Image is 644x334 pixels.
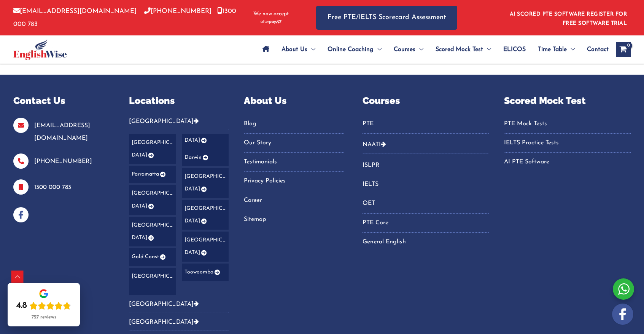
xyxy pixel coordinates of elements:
[538,36,567,63] span: Time Table
[244,118,343,130] a: Blog
[144,8,211,14] a: [PHONE_NUMBER]
[129,248,176,265] a: Gold Coast
[256,36,609,63] nav: Site Navigation: Main Menu
[244,175,343,187] a: Privacy Policies
[328,36,374,63] span: Online Coaching
[16,300,27,311] div: 4.8
[388,36,429,63] a: CoursesMenu Toggle
[532,36,581,63] a: Time TableMenu Toggle
[244,94,343,108] p: About Us
[374,36,382,63] span: Menu Toggle
[129,185,176,215] a: [GEOGRAPHIC_DATA]
[244,194,343,207] a: Career
[363,217,489,229] a: PTE Core
[363,94,489,108] p: Courses
[253,10,289,18] span: We now accept
[504,118,631,169] nav: Menu
[16,300,71,311] div: Rating: 4.8 out of 5
[394,36,415,63] span: Courses
[504,137,631,149] a: IELTS Practice Tests
[244,94,343,235] aside: Footer Widget 3
[32,314,56,320] div: 727 reviews
[182,232,229,262] a: [GEOGRAPHIC_DATA]
[504,94,631,108] p: Scored Mock Test
[616,42,631,57] a: View Shopping Cart, empty
[13,94,110,108] p: Contact Us
[182,200,229,230] a: [GEOGRAPHIC_DATA]
[129,166,176,183] a: Parramatta
[436,36,483,63] span: Scored Mock Test
[244,118,343,226] nav: Menu
[363,142,381,148] a: NAATI
[244,156,343,168] a: Testimonials
[363,118,489,134] nav: Menu
[129,118,229,130] button: [GEOGRAPHIC_DATA]
[415,36,423,63] span: Menu Toggle
[567,36,575,63] span: Menu Toggle
[363,136,489,153] button: NAATI
[182,149,229,166] a: Darwin
[129,313,229,331] button: [GEOGRAPHIC_DATA]
[34,158,92,165] a: [PHONE_NUMBER]
[34,184,71,190] a: 1300 000 783
[129,94,229,108] p: Locations
[363,118,489,130] a: PTE
[503,36,526,63] span: ELICOS
[510,11,627,26] a: AI SCORED PTE SOFTWARE REGISTER FOR FREE SOFTWARE TRIAL
[13,8,236,27] a: 1300 000 783
[497,36,532,63] a: ELICOS
[363,178,489,191] a: IELTS
[504,118,631,130] a: PTE Mock Tests
[587,36,609,63] span: Contact
[261,20,281,24] img: Afterpay-Logo
[363,197,489,210] a: OET
[13,8,137,14] a: [EMAIL_ADDRESS][DOMAIN_NAME]
[182,168,229,198] a: [GEOGRAPHIC_DATA]
[13,207,29,222] img: facebook-blue-icons.png
[244,213,343,226] a: Sitemap
[363,159,489,248] nav: Menu
[363,236,489,248] a: General English
[504,156,631,168] a: AI PTE Software
[281,36,307,63] span: About Us
[129,134,176,164] a: [GEOGRAPHIC_DATA]
[483,36,491,63] span: Menu Toggle
[182,264,229,281] a: Toowoomba
[13,94,110,222] aside: Footer Widget 1
[275,36,321,63] a: About UsMenu Toggle
[316,6,457,30] a: Free PTE/IELTS Scorecard Assessment
[321,36,388,63] a: Online CoachingMenu Toggle
[129,217,176,247] a: [GEOGRAPHIC_DATA]
[363,159,489,172] a: ISLPR
[505,5,631,30] aside: Header Widget 1
[307,36,315,63] span: Menu Toggle
[581,36,609,63] a: Contact
[612,304,633,325] img: white-facebook.png
[363,94,489,258] aside: Footer Widget 4
[429,36,497,63] a: Scored Mock TestMenu Toggle
[129,295,229,313] button: [GEOGRAPHIC_DATA]
[13,39,67,60] img: cropped-ew-logo
[34,123,90,141] a: [EMAIL_ADDRESS][DOMAIN_NAME]
[244,137,343,149] a: Our Story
